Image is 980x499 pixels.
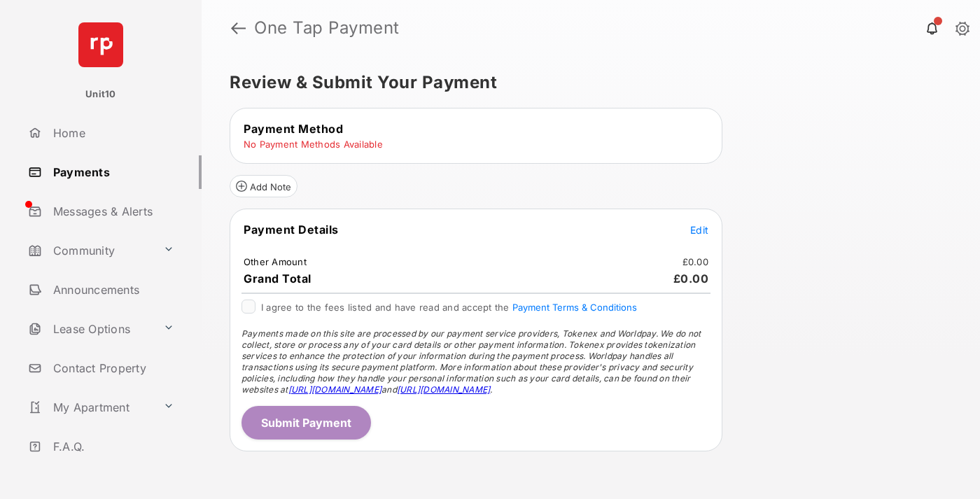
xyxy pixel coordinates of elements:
[22,155,202,189] a: Payments
[288,384,381,395] a: [URL][DOMAIN_NAME]
[22,273,202,307] a: Announcements
[22,391,157,424] a: My Apartment
[261,302,637,313] span: I agree to the fees listed and have read and accept the
[22,234,157,267] a: Community
[673,272,709,286] span: £0.00
[241,328,701,395] span: Payments made on this site are processed by our payment service providers, Tokenex and Worldpay. ...
[78,22,123,67] img: svg+xml;base64,PHN2ZyB4bWxucz0iaHR0cDovL3d3dy53My5vcmcvMjAwMC9zdmciIHdpZHRoPSI2NCIgaGVpZ2h0PSI2NC...
[241,406,371,440] button: Submit Payment
[22,116,202,150] a: Home
[22,351,202,385] a: Contact Property
[682,255,709,268] td: £0.00
[22,195,202,228] a: Messages & Alerts
[22,430,202,463] a: F.A.Q.
[254,20,400,36] strong: One Tap Payment
[397,384,490,395] a: [URL][DOMAIN_NAME]
[230,175,297,197] button: Add Note
[230,74,941,91] h5: Review & Submit Your Payment
[690,224,708,236] span: Edit
[22,312,157,346] a: Lease Options
[85,87,116,101] p: Unit10
[244,272,311,286] span: Grand Total
[244,122,343,136] span: Payment Method
[512,302,637,313] button: I agree to the fees listed and have read and accept the
[244,223,339,237] span: Payment Details
[243,255,307,268] td: Other Amount
[243,138,384,150] td: No Payment Methods Available
[690,223,708,237] button: Edit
